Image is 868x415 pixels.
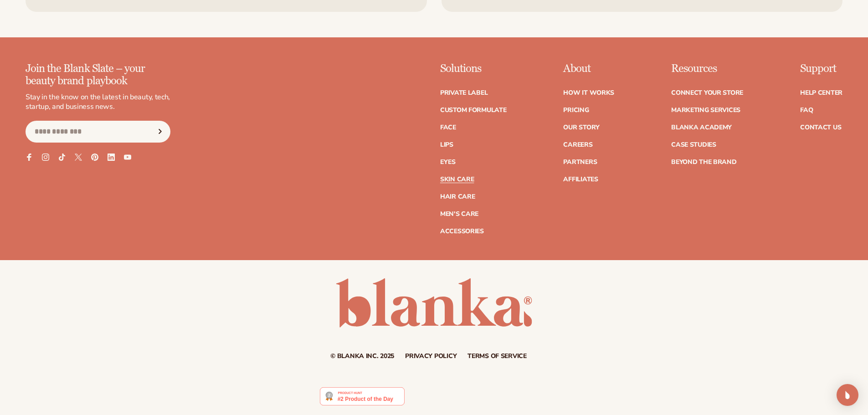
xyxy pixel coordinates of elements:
a: Lips [440,142,453,148]
a: Pricing [563,107,589,113]
p: About [563,63,614,75]
iframe: Customer reviews powered by Trustpilot [411,387,548,410]
a: Marketing services [671,107,740,113]
a: Accessories [440,228,484,235]
a: Beyond the brand [671,159,737,165]
a: Privacy policy [405,353,457,359]
a: Help Center [800,90,842,96]
a: Blanka Academy [671,124,732,131]
a: Our Story [563,124,599,131]
div: Open Intercom Messenger [837,384,858,406]
a: Skin Care [440,176,474,183]
a: Hair Care [440,194,475,200]
a: How It Works [563,90,614,96]
p: Support [800,63,842,75]
a: Connect your store [671,90,743,96]
a: Face [440,124,456,131]
a: Case Studies [671,142,716,148]
img: Blanka - Start a beauty or cosmetic line in under 5 minutes | Product Hunt [320,387,404,405]
a: Eyes [440,159,456,165]
a: Careers [563,142,592,148]
a: Custom formulate [440,107,507,113]
p: Resources [671,63,743,75]
button: Subscribe [150,121,170,143]
p: Solutions [440,63,507,75]
a: Partners [563,159,597,165]
a: Men's Care [440,211,478,217]
p: Stay in the know on the latest in beauty, tech, startup, and business news. [26,92,170,112]
a: Terms of service [467,353,527,359]
a: Affiliates [563,176,598,183]
a: Private label [440,90,488,96]
p: Join the Blank Slate – your beauty brand playbook [26,63,170,87]
small: © Blanka Inc. 2025 [330,352,394,360]
a: Contact Us [800,124,841,131]
a: FAQ [800,107,813,113]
